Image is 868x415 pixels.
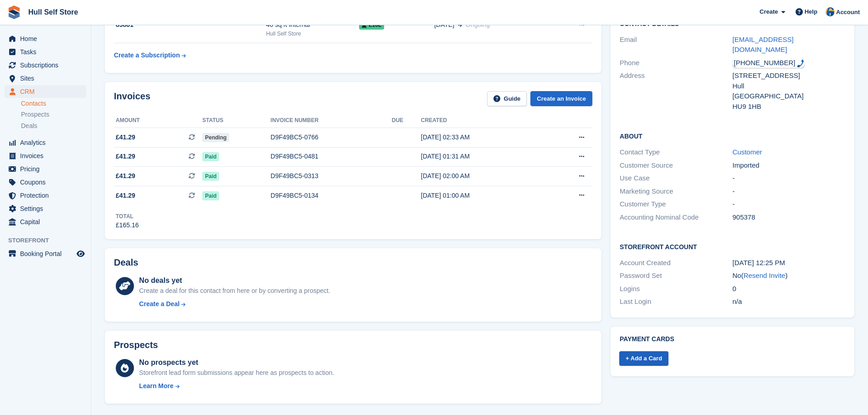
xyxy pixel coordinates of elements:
[760,7,778,16] span: Create
[114,91,150,106] h2: Invoices
[733,284,845,294] div: 0
[733,148,762,156] a: Customer
[20,136,75,149] span: Analytics
[20,189,75,202] span: Protection
[21,121,86,131] a: Deals
[620,160,732,171] div: Customer Source
[797,59,804,67] img: hfpfyWBK5wQHBAGPgDf9c6qAYOxxMAAAAASUVORK5CYII=
[5,149,86,162] a: menu
[733,91,845,102] div: [GEOGRAPHIC_DATA]
[5,46,86,58] a: menu
[733,199,845,210] div: -
[20,72,75,85] span: Sites
[5,247,86,260] a: menu
[620,173,732,184] div: Use Case
[620,199,732,210] div: Customer Type
[116,152,135,161] span: £41.29
[271,191,392,200] div: D9F49BC5-0134
[487,91,527,106] a: Guide
[116,220,139,230] div: £165.16
[20,176,75,189] span: Coupons
[733,212,845,223] div: 905378
[733,186,845,197] div: -
[620,186,732,197] div: Marketing Source
[359,20,384,30] span: L16L
[5,215,86,228] a: menu
[5,59,86,72] a: menu
[620,284,732,294] div: Logins
[5,85,86,98] a: menu
[139,357,334,368] div: No prospects yet
[20,247,75,260] span: Booking Portal
[733,258,845,268] div: [DATE] 12:25 PM
[5,189,86,202] a: menu
[20,59,75,72] span: Subscriptions
[421,171,544,181] div: [DATE] 02:00 AM
[114,257,138,268] h2: Deals
[202,113,271,128] th: Status
[21,110,86,119] a: Prospects
[434,20,454,30] span: [DATE]
[836,8,860,17] span: Account
[20,202,75,215] span: Settings
[5,72,86,85] a: menu
[421,113,544,128] th: Created
[139,275,330,286] div: No deals yet
[741,272,788,279] span: ( )
[202,152,219,161] span: Paid
[733,173,845,184] div: -
[271,113,392,128] th: Invoice number
[620,131,845,140] h2: About
[733,58,805,68] div: Call: +447460856274
[20,163,75,175] span: Pricing
[620,35,732,55] div: Email
[21,110,49,119] span: Prospects
[116,212,139,220] div: Total
[271,171,392,181] div: D9F49BC5-0313
[116,133,135,142] span: £41.29
[114,20,266,30] div: 85881
[421,133,544,142] div: [DATE] 02:33 AM
[620,58,732,68] div: Phone
[75,248,86,259] a: Preview store
[5,202,86,215] a: menu
[266,30,359,38] div: Hull Self Store
[116,171,135,181] span: £41.29
[620,258,732,268] div: Account Created
[20,215,75,228] span: Capital
[392,113,421,128] th: Due
[139,299,330,309] a: Create a Deal
[139,381,173,391] div: Learn More
[733,102,845,112] div: HU9 1HB
[466,21,490,28] span: Ongoing
[530,91,592,106] a: Create an Invoice
[733,81,845,92] div: Hull
[5,136,86,149] a: menu
[620,271,732,281] div: Password Set
[271,152,392,161] div: D9F49BC5-0481
[20,46,75,58] span: Tasks
[5,163,86,175] a: menu
[733,71,845,81] div: [STREET_ADDRESS]
[114,113,202,128] th: Amount
[139,299,180,309] div: Create a Deal
[733,36,794,54] a: [EMAIL_ADDRESS][DOMAIN_NAME]
[7,5,21,19] img: stora-icon-8386f47178a22dfd0bd8f6a31ec36ba5ce8667c1dd55bd0f319d3a0aa187defe.svg
[619,351,668,366] a: + Add a Card
[620,336,845,343] h2: Payment cards
[8,236,91,245] span: Storefront
[620,71,732,112] div: Address
[733,297,845,307] div: n/a
[5,32,86,45] a: menu
[733,160,845,171] div: Imported
[421,191,544,200] div: [DATE] 01:00 AM
[733,271,845,281] div: No
[202,191,219,200] span: Paid
[114,340,158,350] h2: Prospects
[266,20,359,30] div: 40 sq ft Internal
[114,51,180,60] div: Create a Subscription
[620,147,732,158] div: Contact Type
[139,286,330,296] div: Create a deal for this contact from here or by converting a prospect.
[271,133,392,142] div: D9F49BC5-0766
[620,242,845,251] h2: Storefront Account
